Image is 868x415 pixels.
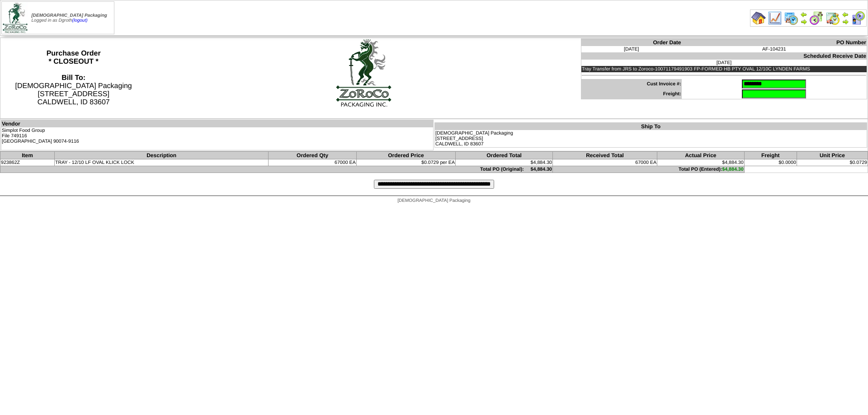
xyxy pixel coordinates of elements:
span: $0.0000 [778,160,796,165]
td: Total PO (Original): $4,884.30 [0,166,553,173]
img: home.gif [751,11,766,25]
th: Vendor [1,120,434,128]
td: $0.0729 [797,159,868,166]
img: arrowright.gif [800,18,807,25]
td: [DATE] [581,60,867,66]
td: Simplot Food Group File 749116 [GEOGRAPHIC_DATA] 90074-9116 [1,127,434,150]
img: arrowleft.gif [800,11,807,18]
td: Total PO (Entered): [553,166,745,173]
a: (logout) [72,18,88,23]
td: Tray Transfer from JRS to Zoroco-10071179491903 FP-FORMED HB PTY OVAL 12/10C LYNDEN FARMS [581,66,867,72]
span: Logged in as Dgroth [32,13,107,23]
td: $4,884.30 [456,159,553,166]
th: PO Number [682,39,867,47]
td: Cust Invoice #: [581,79,681,89]
th: Order Date [581,39,681,47]
td: [DEMOGRAPHIC_DATA] Packaging [STREET_ADDRESS] CALDWELL, ID 83607 [435,130,867,148]
span: [DEMOGRAPHIC_DATA] Packaging [STREET_ADDRESS] CALDWELL, ID 83607 [15,74,132,106]
td: 67000 EA [269,159,356,166]
img: line_graph.gif [768,11,782,25]
td: [DATE] [581,46,681,52]
td: TRAY - 12/10 LF OVAL KLICK LOCK [54,159,269,166]
strong: Bill To: [61,74,85,82]
th: Ordered Price [356,152,455,159]
img: calendarcustomer.gif [851,11,865,25]
td: $0.0729 per EA [356,159,455,166]
span: [DEMOGRAPHIC_DATA] Packaging [32,13,107,18]
span: [DEMOGRAPHIC_DATA] Packaging [397,198,470,203]
th: Description [54,152,269,159]
img: calendarblend.gif [809,11,824,25]
td: Freight: [581,89,681,99]
th: Scheduled Receive Date [581,52,867,60]
th: Unit Price [797,152,868,159]
td: 67000 EA [553,159,657,166]
td: 923862Z [0,159,55,166]
img: calendarprod.gif [784,11,798,25]
th: Ordered Total [456,152,553,159]
span: $4,884.30 [722,167,743,172]
th: Purchase Order * CLOSEOUT * [0,38,147,119]
th: Item [0,152,55,159]
img: arrowright.gif [842,18,849,25]
img: zoroco-logo-small.webp [3,3,28,33]
th: Freight [744,152,797,159]
span: $4,884.30 [722,160,743,165]
img: logoBig.jpg [335,38,392,107]
th: Ordered Qty [269,152,356,159]
img: arrowleft.gif [842,11,849,18]
th: Received Total [553,152,657,159]
td: AF-104231 [682,46,867,52]
th: Ship To [435,123,867,131]
th: Actual Price [657,152,745,159]
img: calendarinout.gif [826,11,840,25]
